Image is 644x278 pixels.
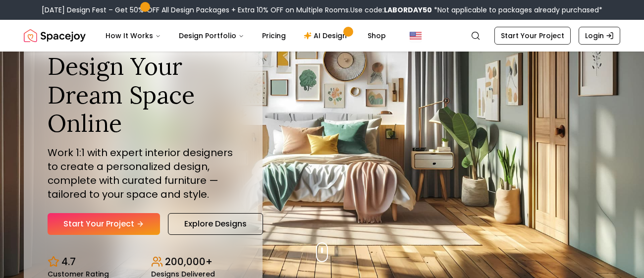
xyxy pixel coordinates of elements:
p: 4.7 [61,255,76,269]
small: Customer Rating [48,271,109,278]
div: Design stats [48,247,239,278]
img: Spacejoy Logo [24,26,86,46]
a: Login [579,27,620,45]
b: LABORDAY50 [384,5,432,15]
button: Design Portfolio [171,26,252,46]
a: Start Your Project [494,27,571,45]
nav: Global [24,20,620,52]
button: How It Works [98,26,169,46]
a: Spacejoy [24,26,86,46]
h1: Design Your Dream Space Online [48,52,239,138]
span: *Not applicable to packages already purchased* [432,5,602,15]
div: [DATE] Design Fest – Get 50% OFF All Design Packages + Extra 10% OFF on Multiple Rooms. [42,5,602,15]
a: Pricing [254,26,294,46]
p: 200,000+ [165,255,213,269]
p: Work 1:1 with expert interior designers to create a personalized design, complete with curated fu... [48,146,239,201]
a: AI Design [296,26,358,46]
a: Explore Designs [168,213,263,235]
span: Use code: [350,5,432,15]
img: United States [410,30,422,42]
nav: Main [98,26,394,46]
a: Shop [360,26,394,46]
small: Designs Delivered [151,271,215,278]
a: Start Your Project [48,213,160,235]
